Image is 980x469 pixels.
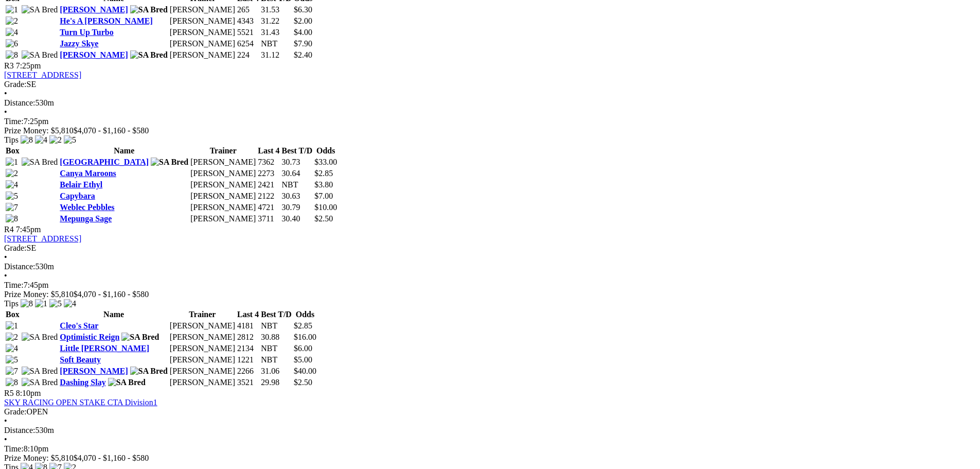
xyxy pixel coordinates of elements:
a: [PERSON_NAME] [60,5,128,14]
td: [PERSON_NAME] [169,355,236,365]
div: Prize Money: $5,810 [4,454,976,463]
td: 3521 [237,377,259,388]
div: 530m [4,426,976,435]
img: SA Bred [130,5,168,14]
td: 2134 [237,343,259,354]
span: • [4,435,7,444]
img: 6 [6,39,18,48]
a: Jazzy Skye [60,39,98,48]
span: R4 [4,225,14,234]
span: Distance: [4,98,35,107]
th: Last 4 [237,309,259,320]
td: [PERSON_NAME] [190,214,256,224]
img: 5 [49,299,62,308]
img: 2 [6,169,18,178]
span: $4.00 [294,28,312,37]
a: Canya Maroons [60,169,116,178]
img: 7 [6,203,18,212]
td: [PERSON_NAME] [190,157,256,167]
img: SA Bred [22,50,58,60]
span: • [4,108,7,116]
td: NBT [260,343,292,354]
a: Little [PERSON_NAME] [60,344,149,353]
img: 2 [6,333,18,342]
td: NBT [260,39,292,49]
div: OPEN [4,407,976,416]
td: NBT [260,355,292,365]
span: $2.00 [294,16,312,25]
span: $7.00 [314,192,333,200]
img: SA Bred [130,367,168,376]
img: SA Bred [22,378,58,387]
span: Tips [4,299,19,308]
span: Distance: [4,262,35,271]
a: [PERSON_NAME] [60,50,128,59]
td: 4181 [237,321,259,331]
span: 7:45pm [16,225,41,234]
td: 4721 [257,202,280,213]
img: SA Bred [151,158,188,167]
img: SA Bred [22,5,58,14]
span: $2.40 [294,50,312,59]
img: 4 [6,180,18,189]
td: [PERSON_NAME] [190,191,256,201]
img: 4 [6,344,18,353]
img: 4 [35,135,47,145]
img: 8 [21,299,33,308]
td: [PERSON_NAME] [169,39,236,49]
td: NBT [260,321,292,331]
span: R3 [4,61,14,70]
th: Trainer [190,146,256,156]
a: Cleo's Star [60,321,98,330]
th: Odds [314,146,337,156]
span: Distance: [4,426,35,435]
span: 8:10pm [16,389,41,397]
td: 2266 [237,366,259,376]
a: SKY RACING OPEN STAKE CTA Division1 [4,398,157,407]
a: Dashing Slay [60,378,105,387]
img: 5 [64,135,76,145]
td: 2122 [257,191,280,201]
a: Belair Ethyl [60,180,102,189]
td: 265 [237,5,259,15]
td: 30.73 [281,157,313,167]
span: $6.30 [294,5,312,14]
img: 8 [6,378,18,387]
img: 4 [64,299,76,308]
td: [PERSON_NAME] [169,50,236,60]
img: 1 [6,158,18,167]
span: Time: [4,444,24,453]
img: 7 [6,367,18,376]
td: 31.12 [260,50,292,60]
img: 8 [21,135,33,145]
a: Weblec Pebbles [60,203,114,212]
th: Name [59,309,168,320]
td: 31.53 [260,5,292,15]
td: 6254 [237,39,259,49]
td: [PERSON_NAME] [190,202,256,213]
td: [PERSON_NAME] [169,366,236,376]
img: 1 [35,299,47,308]
span: $4,070 - $1,160 - $580 [74,126,149,135]
span: Tips [4,135,19,144]
td: 30.63 [281,191,313,201]
span: $2.85 [314,169,333,178]
img: 8 [6,214,18,223]
span: $7.90 [294,39,312,48]
span: Time: [4,117,24,126]
img: SA Bred [108,378,146,387]
td: 31.43 [260,27,292,38]
td: 31.22 [260,16,292,26]
span: $2.85 [294,321,312,330]
td: [PERSON_NAME] [169,343,236,354]
span: Box [6,310,20,319]
td: 224 [237,50,259,60]
img: 5 [6,355,18,364]
div: SE [4,80,976,89]
div: 7:25pm [4,117,976,126]
div: 530m [4,98,976,108]
td: [PERSON_NAME] [169,377,236,388]
th: Last 4 [257,146,280,156]
td: [PERSON_NAME] [190,180,256,190]
td: 2273 [257,168,280,179]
